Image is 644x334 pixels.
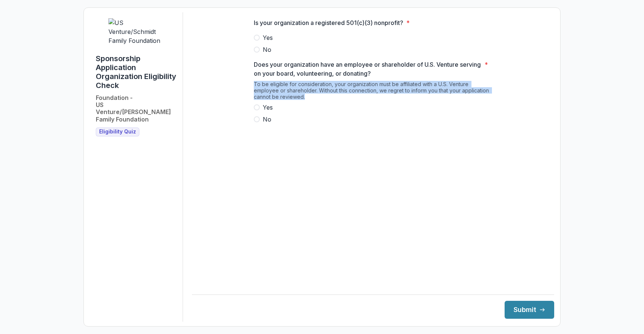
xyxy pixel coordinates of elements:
p: Does your organization have an employee or shareholder of U.S. Venture serving on your board, vol... [254,60,482,78]
span: Yes [263,33,273,42]
button: Submit [505,301,554,319]
span: No [263,115,271,124]
span: Yes [263,103,273,112]
div: To be eligible for consideration, your organization must be affiliated with a U.S. Venture employ... [254,81,492,103]
h2: Foundation - US Venture/[PERSON_NAME] Family Foundation [96,94,177,123]
img: US Venture/Schmidt Family Foundation [108,18,164,45]
h1: Sponsorship Application Organization Eligibility Check [96,54,177,90]
p: Is your organization a registered 501(c)(3) nonprofit? [254,18,403,27]
span: Eligibility Quiz [99,129,136,135]
span: No [263,45,271,54]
